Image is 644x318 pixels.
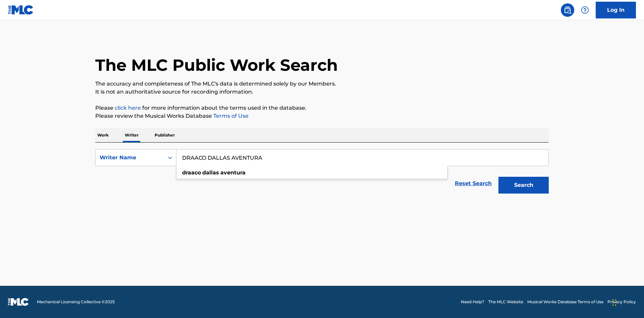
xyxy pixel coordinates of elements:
p: Please for more information about the terms used in the database. [95,104,549,112]
a: Reset Search [451,176,495,191]
a: Terms of Use [212,113,249,119]
iframe: Chat Widget [610,286,644,318]
a: Log In [596,2,636,18]
img: logo [8,298,29,306]
strong: draaco [182,169,201,176]
button: Search [498,177,549,194]
img: help [581,6,589,14]
h1: The MLC Public Work Search [95,55,338,75]
a: Privacy Policy [607,299,636,305]
p: It is not an authoritative source for recording information. [95,88,549,96]
form: Search Form [95,149,549,197]
p: Publisher [153,128,177,142]
img: search [563,6,572,14]
a: click here [115,105,141,111]
div: Drag [612,293,616,313]
div: Writer Name [100,154,160,162]
a: Public Search [561,3,574,17]
a: Musical Works Database Terms of Use [527,299,603,305]
img: MLC Logo [8,5,34,15]
a: The MLC Website [488,299,523,305]
p: Please review the Musical Works Database [95,112,549,120]
p: Writer [123,128,141,142]
strong: aventura [220,169,246,176]
a: Need Help? [461,299,484,305]
span: Mechanical Licensing Collective © 2025 [37,299,115,305]
strong: dallas [202,169,219,176]
p: The accuracy and completeness of The MLC's data is determined solely by our Members. [95,80,549,88]
div: Help [578,3,592,17]
p: Work [95,128,111,142]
